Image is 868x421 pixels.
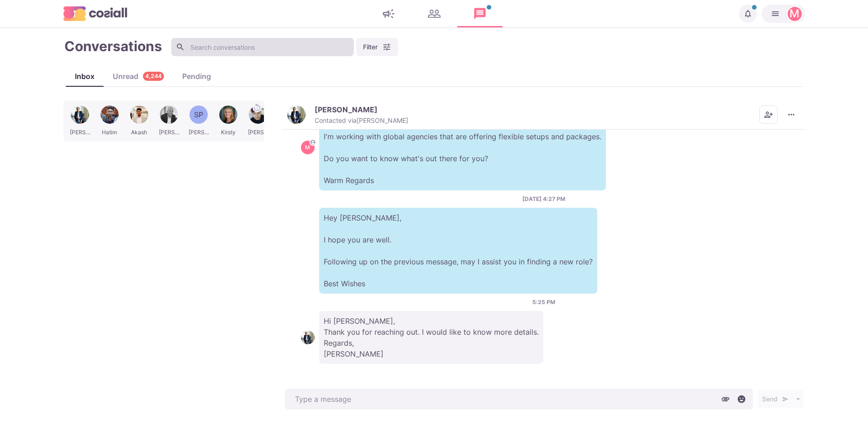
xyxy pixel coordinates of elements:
p: Hi there [PERSON_NAME], I'm working with global agencies that are offering flexible setups and pa... [319,105,606,190]
div: Unread [104,71,173,82]
button: Add add contacts [759,105,778,124]
img: logo [63,6,127,21]
button: Send [758,390,793,408]
img: Dipankar Bhattacharya [301,331,315,344]
div: Pending [173,71,220,82]
input: Search conversations [171,38,354,56]
p: 5:25 PM [532,298,555,306]
button: Martin [762,5,805,23]
p: Hi [PERSON_NAME], Thank you for reaching out. I would like to know more details. Regards, [PERSON... [319,311,543,364]
svg: avatar [310,140,315,145]
button: Dipankar Bhattacharya[PERSON_NAME]Contacted via[PERSON_NAME] [287,105,408,125]
h1: Conversations [64,38,162,54]
button: Filter [356,38,398,56]
img: Dipankar Bhattacharya [287,105,305,124]
p: Hey [PERSON_NAME], I hope you are well. Following up on the previous message, may I assist you in... [319,208,597,294]
div: Martin [305,145,310,150]
p: [PERSON_NAME] [315,105,378,114]
p: [DATE] 4:27 PM [522,195,565,203]
button: Select emoji [735,392,748,406]
button: Notifications [739,5,757,23]
p: Contacted via [PERSON_NAME] [315,116,408,125]
p: 4,244 [145,72,162,81]
div: Martin [789,8,800,19]
button: Attach files [719,392,732,406]
button: More menu [782,105,800,124]
div: Inbox [66,71,104,82]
